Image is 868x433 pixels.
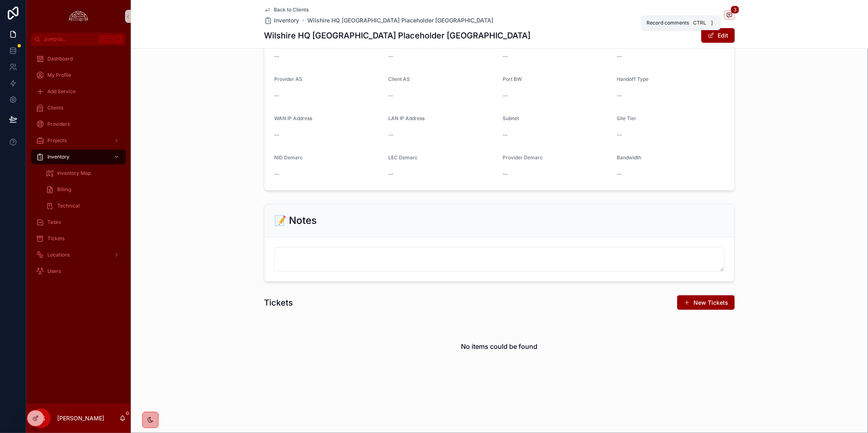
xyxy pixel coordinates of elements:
a: Back to Clients [264,7,309,13]
span: -- [389,131,394,139]
span: -- [274,170,279,178]
span: ] [709,20,715,26]
span: -- [617,170,622,178]
span: -- [274,92,279,100]
span: -- [617,52,622,60]
span: Add Service [47,88,76,95]
a: Inventory [31,150,126,164]
span: -- [617,92,622,100]
a: Users [31,264,126,279]
a: Tasks [31,215,126,230]
span: Record comments [647,20,689,26]
span: -- [503,131,508,139]
h1: Wilshire HQ [GEOGRAPHIC_DATA] Placeholder [GEOGRAPHIC_DATA] [264,30,530,41]
span: Ctrl [99,35,114,43]
a: Inventory [264,16,299,25]
span: WAN IP Address [274,115,312,121]
p: [PERSON_NAME] [57,414,104,422]
span: Projects [47,137,67,144]
span: -- [274,131,279,139]
span: Inventory [274,16,299,25]
span: Billing [57,186,71,193]
a: Tickets [31,231,126,246]
span: Users [47,268,61,275]
span: -- [274,52,279,60]
a: My Profile [31,68,126,83]
a: Providers [31,117,126,132]
h2: 📝 Notes [274,214,317,227]
span: Locations [47,252,70,258]
a: Add Service [31,84,126,99]
span: Jump to... [44,36,96,42]
span: Client AS [389,76,410,82]
span: My Profile [47,72,71,78]
span: Clients [47,105,63,111]
button: Edit [701,28,735,43]
a: Technical [41,199,126,213]
button: New Tickets [677,295,735,310]
span: K [115,36,122,42]
a: Dashboard [31,51,126,66]
img: App logo [67,10,90,23]
h1: Tickets [264,297,293,308]
span: NID Demarc [274,154,303,161]
span: Provider AS [274,76,302,82]
span: Technical [57,203,80,209]
span: Port BW [503,76,522,82]
span: Handoff Type [617,76,649,82]
a: Locations [31,248,126,262]
button: 3 [724,11,735,21]
span: Inventory Map [57,170,91,176]
span: -- [503,92,508,100]
div: scrollable content [26,46,131,289]
span: LEC Demarc [389,154,418,161]
span: -- [503,170,508,178]
span: -- [503,52,508,60]
span: Tasks [47,219,61,225]
span: Subnet [503,115,519,121]
a: Wilshire HQ [GEOGRAPHIC_DATA] Placeholder [GEOGRAPHIC_DATA] [307,16,493,25]
span: -- [389,170,394,178]
h2: No items could be found [461,341,538,351]
span: Provider Demarc [503,154,543,161]
span: Inventory [47,154,69,160]
span: Bandwidth [617,154,642,161]
span: LAN IP Address [389,115,425,121]
a: Inventory Map [41,166,126,181]
span: -- [389,92,394,100]
a: Billing [41,182,126,197]
a: Projects [31,133,126,148]
span: -- [389,52,394,60]
span: Dashboard [47,56,73,62]
span: Tickets [47,235,65,242]
span: Ctrl [692,19,707,27]
span: Site Tier [617,115,637,121]
span: Back to Clients [274,7,309,13]
a: Clients [31,100,126,115]
span: -- [617,131,622,139]
span: Providers [47,121,70,127]
button: Jump to...CtrlK [31,33,126,46]
span: 3 [731,6,739,14]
